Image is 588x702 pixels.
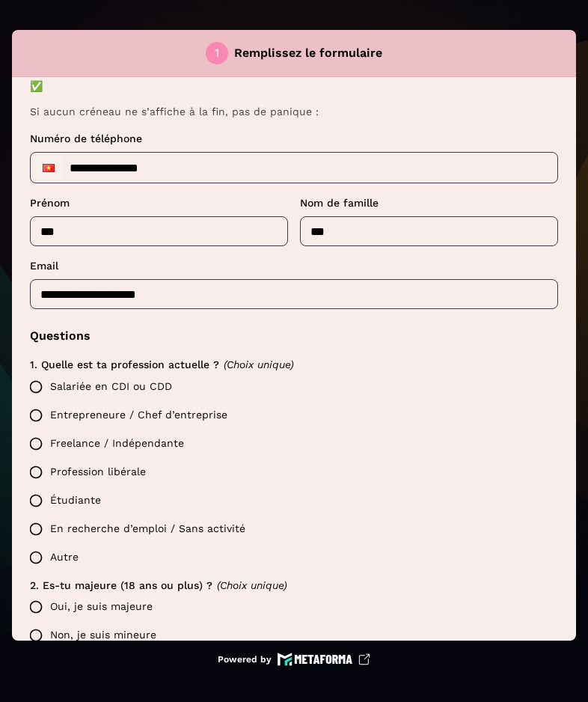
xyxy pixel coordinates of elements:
[215,47,219,59] div: 1
[217,579,287,591] span: (Choix unique)
[218,653,370,666] a: Powered by
[22,458,558,486] label: Profession libérale
[234,44,382,62] p: Remplissez le formulaire
[30,358,219,370] span: 1. Quelle est ta profession actuelle ?
[22,593,558,621] label: Oui, je suis majeure
[224,358,294,370] span: (Choix unique)
[30,327,558,345] p: Questions
[30,104,554,119] p: Si aucun créneau ne s’affiche à la fin, pas de panique :
[22,515,558,543] label: En recherche d’emploi / Sans activité
[22,430,558,458] label: Freelance / Indépendante
[22,373,558,401] label: Salariée en CDI ou CDD
[30,260,58,272] span: Email
[22,543,558,572] label: Autre
[22,621,558,650] label: Non, je suis mineure
[300,197,379,209] span: Nom de famille
[34,156,64,180] div: Vietnam: + 84
[218,653,272,665] p: Powered by
[22,401,558,430] label: Entrepreneure / Chef d’entreprise
[22,486,558,515] label: Étudiante
[30,132,142,144] span: Numéro de téléphone
[30,197,70,209] span: Prénom
[30,579,212,591] span: 2. Es-tu majeure (18 ans ou plus) ?
[30,64,554,94] p: Pour accéder aux créneaux, jusqu’à la dernière question ✅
